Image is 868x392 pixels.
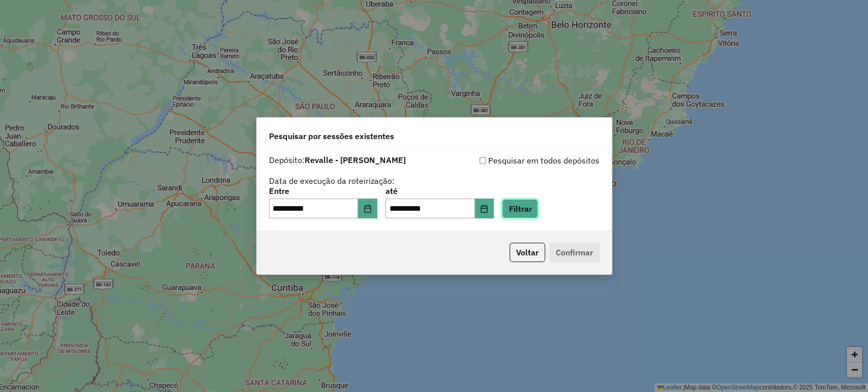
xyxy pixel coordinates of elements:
strong: Revalle - [PERSON_NAME] [305,155,406,165]
label: Depósito: [269,154,406,166]
button: Choose Date [358,199,377,219]
label: Entre [269,185,377,197]
button: Filtrar [502,199,538,218]
label: até [385,185,494,197]
span: Pesquisar por sessões existentes [269,130,394,142]
div: Pesquisar em todos depósitos [434,154,600,167]
button: Choose Date [475,199,494,219]
button: Voltar [510,243,545,262]
label: Data de execução da roteirização: [269,175,395,187]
